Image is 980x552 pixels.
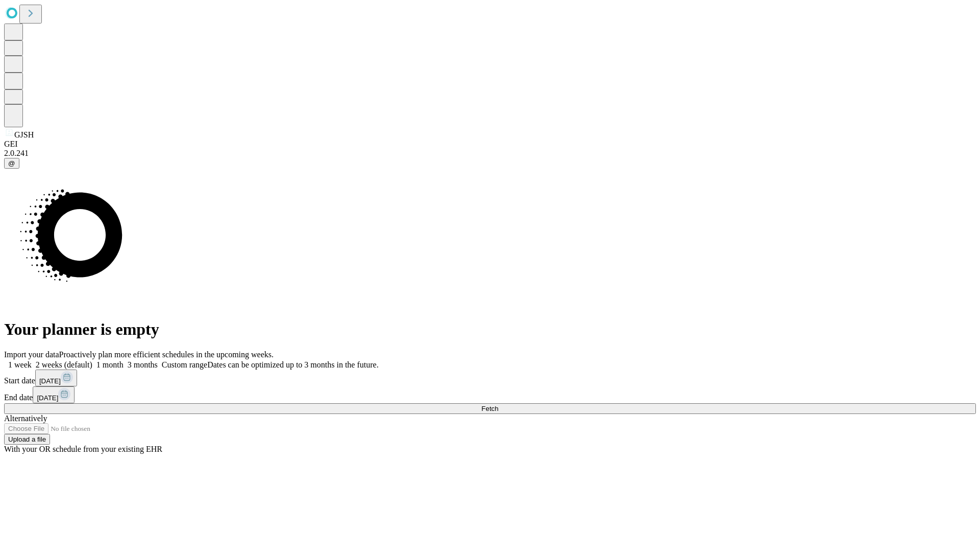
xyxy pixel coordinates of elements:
div: Start date [4,370,976,386]
button: [DATE] [35,370,77,386]
span: 3 months [128,360,158,369]
button: Upload a file [4,434,50,445]
span: Custom range [162,360,207,369]
span: [DATE] [39,377,61,385]
span: 1 week [8,360,32,369]
div: End date [4,386,976,403]
span: [DATE] [37,394,58,402]
span: Fetch [481,405,498,412]
span: Proactively plan more efficient schedules in the upcoming weeks. [59,350,274,359]
span: With your OR schedule from your existing EHR [4,445,162,453]
span: 2 weeks (default) [36,360,92,369]
span: Dates can be optimized up to 3 months in the future. [207,360,378,369]
button: Fetch [4,403,976,414]
span: @ [8,159,15,167]
span: Import your data [4,350,59,359]
div: 2.0.241 [4,149,976,158]
span: 1 month [96,360,124,369]
span: Alternatively [4,414,47,423]
h1: Your planner is empty [4,320,976,339]
button: [DATE] [33,386,75,403]
span: GJSH [14,130,34,139]
button: @ [4,158,19,169]
div: GEI [4,140,976,149]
